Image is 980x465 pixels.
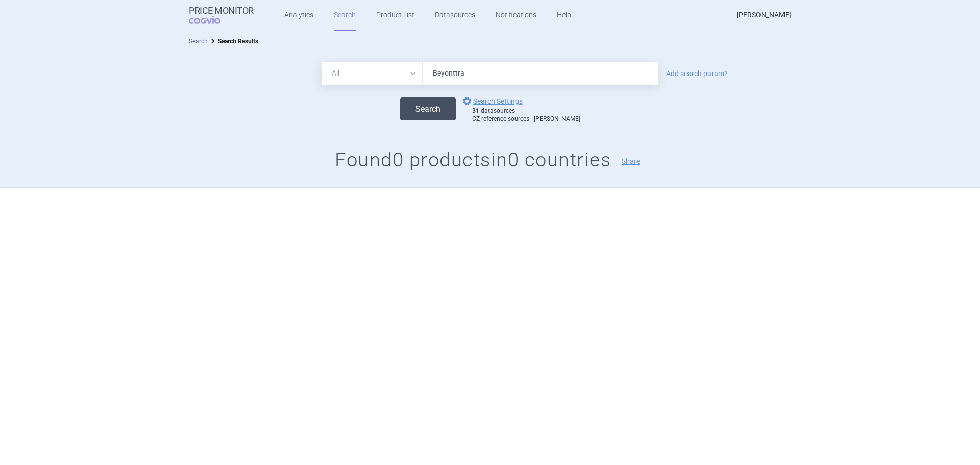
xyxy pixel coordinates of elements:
strong: Price Monitor [189,6,254,16]
div: datasources CZ reference sources - [PERSON_NAME] [472,107,580,123]
li: Search Results [208,36,258,46]
strong: 31 [472,107,479,114]
a: Add search param? [666,70,728,77]
span: COGVIO [189,16,235,24]
li: Search [189,36,208,46]
button: Search [400,97,456,120]
a: Search Settings [461,95,523,107]
strong: Search Results [218,38,258,45]
a: Search [189,38,208,45]
a: Price MonitorCOGVIO [189,6,254,25]
button: Share [622,158,640,165]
